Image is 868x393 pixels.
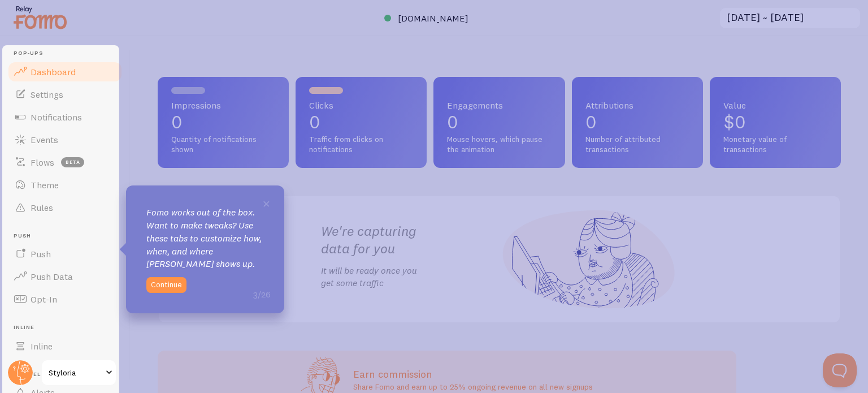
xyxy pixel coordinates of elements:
[41,359,117,386] a: Styloria
[253,288,271,300] span: 3/26
[262,199,271,208] button: Close Tour
[49,366,102,379] span: Styloria
[262,195,271,211] span: ×
[146,206,264,270] p: Fomo works out of the box. Want to make tweaks? Use these tabs to customize how, when, and where ...
[146,277,186,293] button: Continue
